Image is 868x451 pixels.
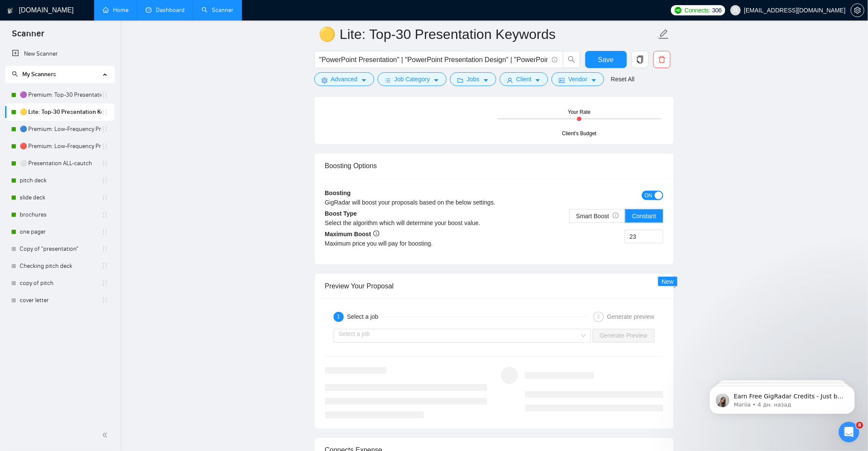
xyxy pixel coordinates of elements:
div: Your Rate [568,108,591,116]
span: Connects: [685,6,710,15]
span: caret-down [361,77,367,83]
span: Jobs [467,74,480,84]
li: one pager [5,223,114,240]
li: cover letter [5,292,114,309]
button: Save [585,51,627,68]
img: upwork-logo.png [675,7,682,14]
div: Select a job [347,312,384,322]
div: Preview Your Proposal [325,274,663,298]
div: GigRadar will boost your proposals based on the below settings. [325,198,579,207]
span: 2 [597,314,600,320]
button: barsJob Categorycaret-down [378,72,447,86]
span: My Scanners [22,71,56,78]
span: info-circle [552,57,558,62]
span: info-circle [613,213,619,219]
span: holder [101,263,108,270]
span: 8 [856,422,863,429]
span: holder [101,143,108,150]
a: pitch deck [20,172,101,189]
span: Constant [632,213,656,220]
span: user [733,7,739,13]
li: Checking pitch deck [5,258,114,275]
b: Boost Type [325,210,357,217]
li: copy of pitch [5,275,114,292]
span: holder [101,246,108,252]
img: logo [7,4,13,18]
span: Client [516,74,532,84]
div: Generate preview [607,312,655,322]
span: Job Category [394,74,430,84]
a: setting [851,7,865,14]
div: Boosting Options [325,154,663,178]
span: holder [101,297,108,304]
div: Client's Budget [562,130,597,138]
iframe: Intercom live chat [839,422,859,442]
li: 🔵 Premium: Low-Frequency Presentations [5,121,114,138]
li: Copy of "presentation" [5,240,114,258]
button: Generate Preview [593,329,654,343]
a: slide deck [20,189,101,206]
iframe: Intercom notifications сообщение [697,368,868,428]
li: slide deck [5,189,114,206]
a: one pager [20,223,101,240]
li: brochures [5,206,114,223]
li: New Scanner [5,45,114,62]
li: pitch deck [5,172,114,189]
button: search [563,51,580,68]
span: info-circle [373,231,379,237]
span: caret-down [433,77,439,83]
a: Copy of "presentation" [20,240,101,258]
a: dashboardDashboard [146,6,185,14]
span: holder [101,126,108,133]
a: homeHome [103,6,128,14]
span: Advanced [331,74,358,84]
div: Maximum price you will pay for boosting. [325,239,494,248]
a: 🟡 Lite: Top-30 Presentation Keywords [20,104,101,121]
span: setting [322,77,328,83]
span: user [507,77,513,83]
li: 🟡 Lite: Top-30 Presentation Keywords [5,104,114,121]
span: Save [598,54,614,65]
span: holder [101,177,108,184]
span: caret-down [535,77,541,83]
button: idcardVendorcaret-down [552,72,604,86]
span: Vendor [568,74,587,84]
li: 🟣 Premium: Top-30 Presentation Keywords [5,86,114,104]
span: holder [101,280,108,287]
a: brochures [20,206,101,223]
span: bars [385,77,391,83]
span: caret-down [591,77,597,83]
b: Boosting [325,190,351,196]
span: search [564,56,580,63]
li: 🔴 Premium: Low-Frequency Presentations [5,138,114,155]
span: search [12,71,18,77]
span: delete [654,56,670,63]
button: setting [851,3,865,17]
a: copy of pitch [20,275,101,292]
li: ⚪ Presentation ALL-cautch [5,155,114,172]
a: New Scanner [12,45,107,62]
input: Scanner name... [319,24,656,45]
span: edit [658,29,669,40]
a: Reset All [611,74,635,84]
button: delete [653,51,671,68]
span: double-left [102,431,110,439]
span: holder [101,228,108,235]
span: holder [101,109,108,116]
a: 🟣 Premium: Top-30 Presentation Keywords [20,86,101,104]
button: copy [632,51,649,68]
div: Select the algorithm which will determine your boost value. [325,218,494,228]
button: settingAdvancedcaret-down [314,72,374,86]
span: holder [101,160,108,167]
span: ON [645,191,653,200]
span: 306 [712,6,722,15]
span: copy [632,56,648,63]
span: holder [101,211,108,218]
b: Maximum Boost [325,231,379,237]
span: Smart Boost [576,213,619,220]
a: 🔵 Premium: Low-Frequency Presentations [20,121,101,138]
